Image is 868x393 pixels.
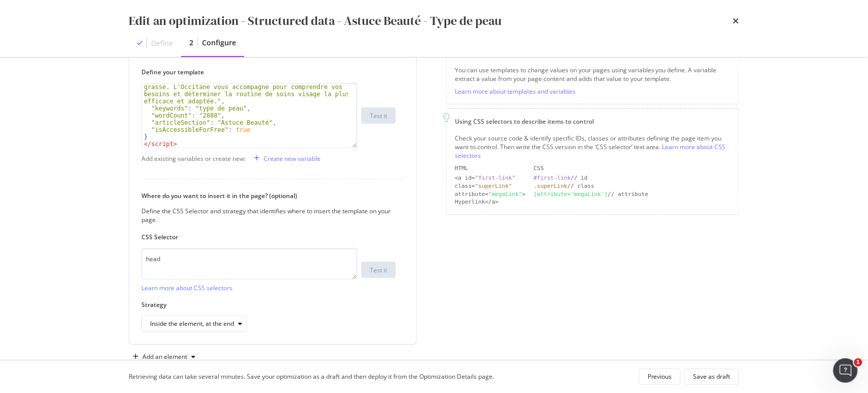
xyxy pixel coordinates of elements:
div: "first-link" [475,175,515,181]
button: Inside the element, at the end [141,316,247,332]
div: Configure [202,38,236,48]
div: Retrieving data can take several minutes. Save your optimization as a draft and then deploy it fr... [129,372,494,381]
iframe: Intercom live chat [833,358,858,383]
div: // attribute [534,190,731,199]
div: Define the CSS Selector and strategy that identifies where to insert the template on your page. [141,207,396,224]
div: Hyperlink</a> [455,198,526,206]
div: .superLink [534,183,567,189]
div: Create new variable [264,154,321,163]
div: // id [534,174,731,182]
div: times [733,12,739,30]
textarea: head [141,248,357,279]
div: You can use templates to change values on your pages using variables you define. A variable extra... [455,66,731,83]
div: "megaLink" [488,191,522,198]
div: "superLink" [475,183,512,189]
label: Define your template [141,68,396,76]
div: Add an element [142,354,187,360]
button: Test it [361,107,396,124]
div: [attribute='megaLink'] [534,191,608,198]
div: CSS [534,164,731,173]
div: 2 [189,38,193,48]
button: Save as draft [685,369,739,385]
div: Test it [370,111,387,120]
button: Add an element [129,349,199,365]
div: #first-link [534,175,571,181]
div: attribute= > [455,190,526,199]
a: Learn more about CSS selectors [141,284,233,292]
div: HTML [455,164,526,173]
div: class= [455,182,526,190]
label: Strategy [141,300,396,309]
div: Using CSS selectors to describe items to control [455,117,731,126]
button: Create new variable [250,150,321,166]
div: Edit an optimization - Structured data - Astuce Beauté - Type de peau [129,12,502,30]
div: Add existing variables or create new: [141,154,246,163]
div: Previous [648,372,672,381]
label: CSS Selector [141,233,396,241]
button: Test it [361,262,396,278]
a: Learn more about CSS selectors [455,143,726,160]
div: <a id= [455,174,526,182]
label: Where do you want to insert it in the page? (optional) [141,191,396,200]
div: Save as draft [693,372,731,381]
div: // class [534,182,731,190]
div: Test it [370,266,387,274]
div: Check your source code & identify specific IDs, classes or attributes defining the page item you ... [455,134,731,160]
div: Define [151,38,173,48]
button: Previous [639,369,681,385]
div: Inside the element, at the end [150,321,234,327]
a: Learn more about templates and variables [455,87,575,96]
span: 1 [854,358,862,367]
